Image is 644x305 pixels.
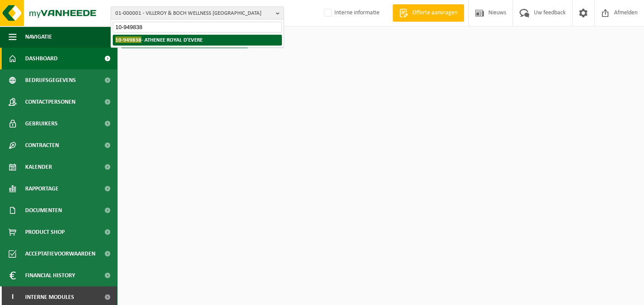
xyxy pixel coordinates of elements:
[111,7,284,20] button: 01-000001 - VILLEROY & BOCH WELLNESS [GEOGRAPHIC_DATA]
[113,22,282,33] input: Zoeken naar gekoppelde vestigingen
[322,7,379,20] label: Interne informatie
[115,36,141,43] span: 10-949838
[25,265,75,286] span: Financial History
[25,156,52,178] span: Kalender
[115,36,203,43] strong: - ATHENEE ROYAL D'EVERE
[410,9,460,17] span: Offerte aanvragen
[25,243,95,265] span: Acceptatievoorwaarden
[25,113,58,134] span: Gebruikers
[115,7,272,20] span: 01-000001 - VILLEROY & BOCH WELLNESS [GEOGRAPHIC_DATA]
[25,69,76,91] span: Bedrijfsgegevens
[25,134,59,156] span: Contracten
[25,178,59,200] span: Rapportage
[25,200,62,221] span: Documenten
[392,4,464,22] a: Offerte aanvragen
[25,221,65,243] span: Product Shop
[25,48,58,69] span: Dashboard
[25,26,52,48] span: Navigatie
[25,91,75,113] span: Contactpersonen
